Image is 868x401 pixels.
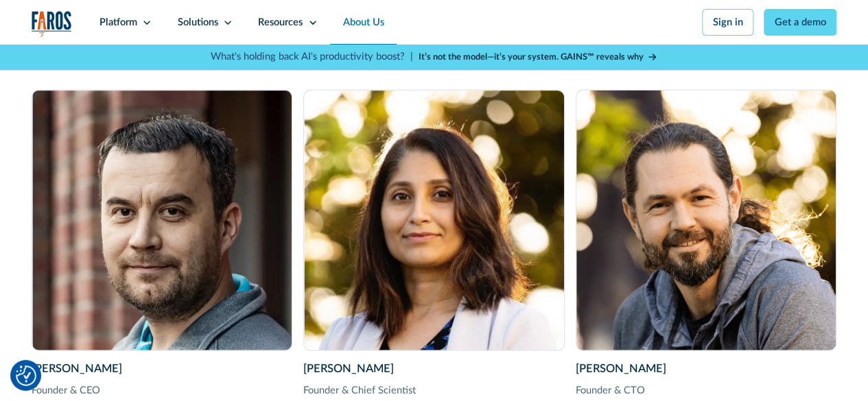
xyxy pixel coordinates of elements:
[32,11,72,37] img: Logo of the analytics and reporting company Faros.
[178,15,218,30] div: Solutions
[419,53,644,61] strong: It’s not the model—it’s your system. GAINS™ reveals why
[576,361,836,378] div: [PERSON_NAME]
[303,361,564,378] div: [PERSON_NAME]
[32,11,72,37] a: home
[702,9,753,36] a: Sign in
[303,383,564,398] div: Founder & Chief Scientist
[764,9,836,36] a: Get a demo
[16,365,36,386] img: Revisit consent button
[258,15,303,30] div: Resources
[211,49,413,64] p: What's holding back AI's productivity boost? |
[32,383,292,398] div: Founder & CEO
[419,51,657,64] a: It’s not the model—it’s your system. GAINS™ reveals why
[16,365,36,386] button: Cookie Settings
[99,15,137,30] div: Platform
[32,361,292,378] div: [PERSON_NAME]
[576,383,836,398] div: Founder & CTO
